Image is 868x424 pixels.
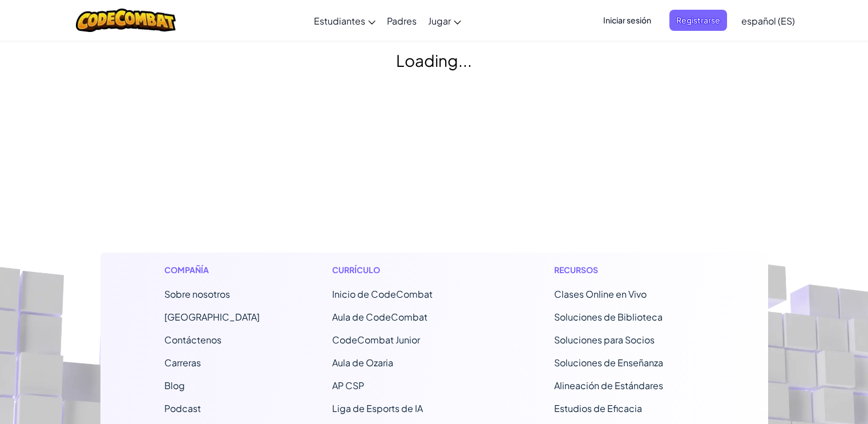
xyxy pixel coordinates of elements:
span: Contáctenos [164,334,221,346]
a: Padres [381,5,422,36]
a: Alineación de Estándares [554,379,663,391]
button: Iniciar sesión [596,10,658,31]
a: CodeCombat Junior [332,334,420,346]
h1: Recursos [554,264,704,276]
span: Inicio de CodeCombat [332,288,433,300]
a: Soluciones de Enseñanza [554,357,663,369]
a: Aula de Ozaria [332,357,393,369]
a: Podcast [164,402,201,414]
a: [GEOGRAPHIC_DATA] [164,311,260,323]
a: Liga de Esports de IA [332,402,423,414]
h1: Compañía [164,264,260,276]
a: Sobre nosotros [164,288,230,300]
span: español (ES) [741,15,795,27]
a: español (ES) [736,5,801,36]
a: Estudiantes [308,5,381,36]
h1: Currículo [332,264,482,276]
span: Jugar [428,15,451,27]
a: Carreras [164,357,201,369]
a: Soluciones de Biblioteca [554,311,663,323]
a: AP CSP [332,379,364,391]
img: CodeCombat logo [76,9,176,32]
button: Registrarse [669,10,727,31]
a: Blog [164,379,185,391]
a: Estudios de Eficacia [554,402,642,414]
a: Aula de CodeCombat [332,311,427,323]
span: Estudiantes [314,15,365,27]
a: Clases Online en Vivo [554,288,647,300]
a: Soluciones para Socios [554,334,655,346]
a: Jugar [422,5,467,36]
